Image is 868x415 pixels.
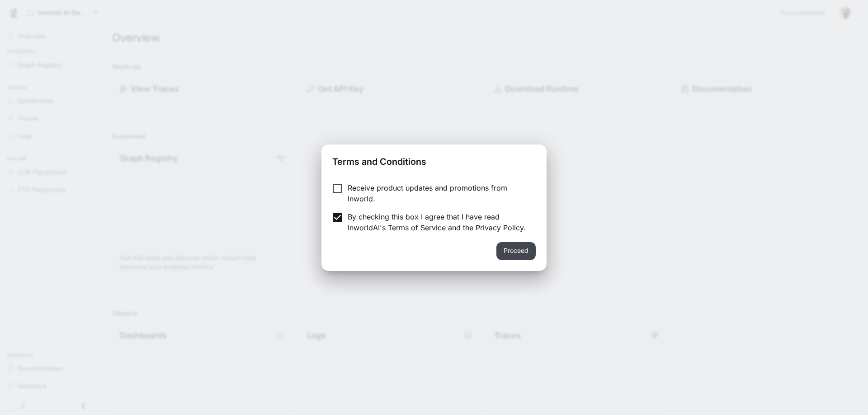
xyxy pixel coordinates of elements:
p: Receive product updates and promotions from Inworld. [348,182,528,204]
h2: Terms and Conditions [321,145,547,175]
a: Terms of Service [388,223,446,232]
a: Privacy Policy [476,223,524,232]
button: Proceed [496,242,536,260]
p: By checking this box I agree that I have read InworldAI's and the . [348,211,528,233]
